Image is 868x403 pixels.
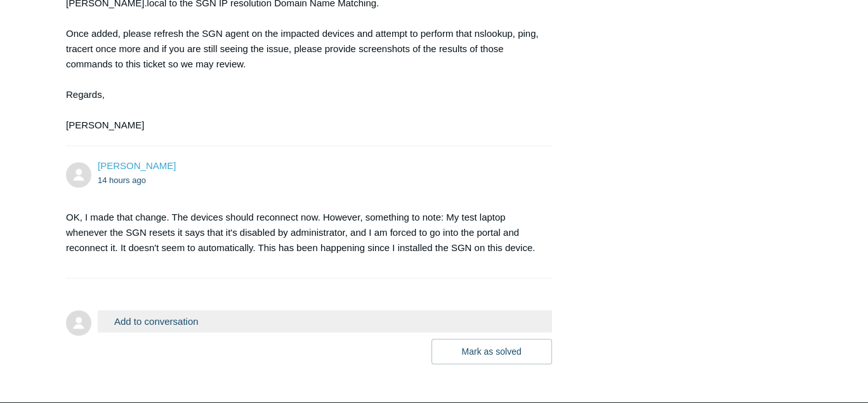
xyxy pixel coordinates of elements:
button: Mark as solved [431,339,552,364]
button: Add to conversation [98,310,552,332]
p: OK, I made that change. The devices should reconnect now. However, something to note: My test lap... [66,210,539,256]
a: [PERSON_NAME] [98,160,176,171]
span: Nathan Kemble [98,160,176,171]
time: 09/24/2025, 18:08 [98,175,146,185]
